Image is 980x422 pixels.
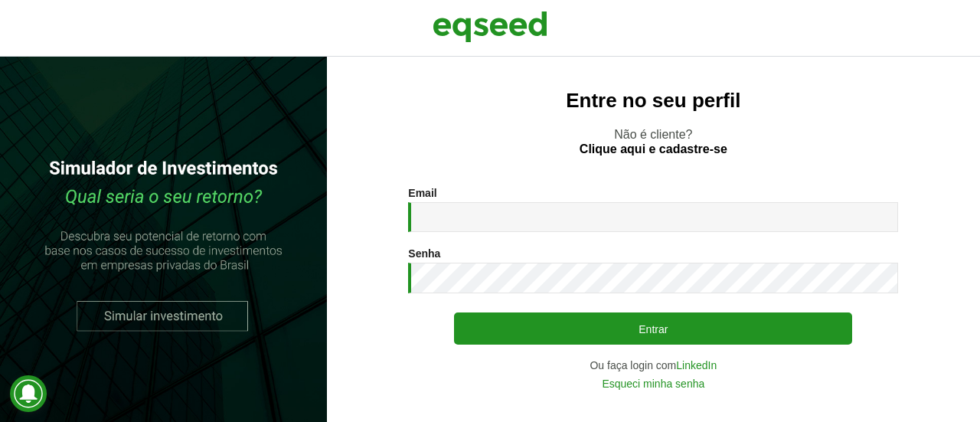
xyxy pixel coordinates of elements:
a: LinkedIn [676,360,717,371]
h2: Entre no seu perfil [358,90,949,112]
label: Senha [408,248,440,259]
a: Esqueci minha senha [602,378,704,389]
div: Ou faça login com [408,360,898,371]
a: Clique aqui e cadastre-se [580,143,727,155]
p: Não é cliente? [358,127,949,156]
img: EqSeed Logo [433,8,547,46]
label: Email [408,188,436,198]
button: Entrar [454,312,852,345]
